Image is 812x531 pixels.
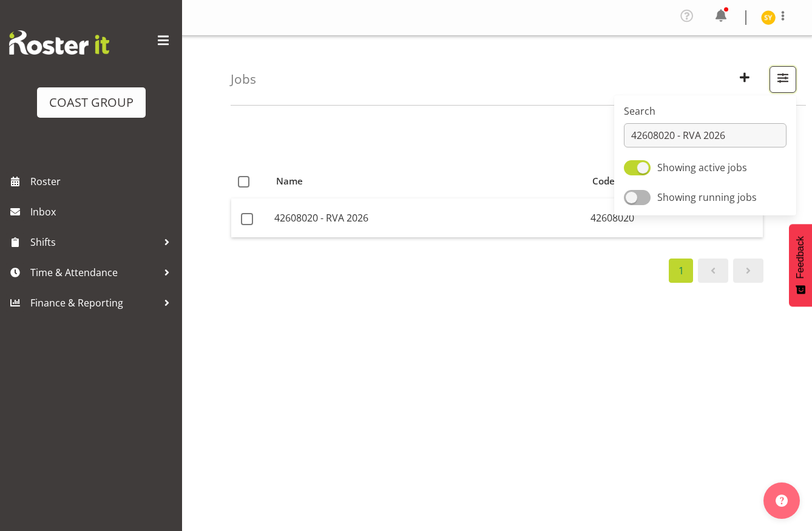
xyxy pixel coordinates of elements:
[624,104,787,118] label: Search
[30,172,176,191] span: Roster
[586,198,763,237] td: 42608020
[30,233,158,251] span: Shifts
[231,72,256,86] h4: Jobs
[269,198,586,237] td: 42608020 - RVA 2026
[30,263,158,282] span: Time & Attendance
[49,93,134,112] div: COAST GROUP
[770,66,796,93] button: Filter Jobs
[732,66,757,93] button: Create New Job
[789,224,812,306] button: Feedback - Show survey
[657,161,747,174] span: Showing active jobs
[657,191,757,204] span: Showing running jobs
[592,174,756,188] div: Code
[776,495,788,507] img: help-xxl-2.png
[795,236,806,279] span: Feedback
[30,294,158,312] span: Finance & Reporting
[624,123,787,147] input: Search by name/code/number
[9,30,109,55] img: Rosterit website logo
[761,10,776,25] img: seon-young-belding8911.jpg
[30,203,176,221] span: Inbox
[276,174,578,188] div: Name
